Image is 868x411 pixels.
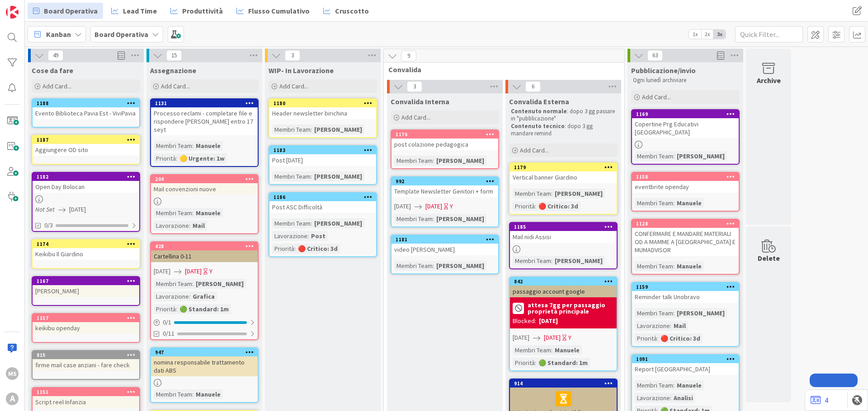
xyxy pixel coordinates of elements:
[285,50,300,61] span: 3
[632,220,739,256] div: 1128CONFERMARE E MANDARE MATERIALI OD A MAMME A [GEOGRAPHIC_DATA] E MUMADVISOR
[318,3,374,19] a: Cruscotto
[510,163,617,183] div: 1179Vertical banner Giardino
[407,81,422,92] span: 3
[635,333,657,343] div: Priorità
[675,380,704,390] div: Manuele
[33,181,139,193] div: Open Day Bolocan
[552,345,582,355] div: Manuele
[675,151,727,161] div: [PERSON_NAME]
[248,5,310,16] span: Flusso Cumulativo
[671,321,688,331] div: Mail
[269,99,376,119] div: 1180Header newsletter birichina
[33,277,139,297] div: 1167[PERSON_NAME]
[190,221,207,231] div: Mail
[539,316,558,326] div: [DATE]
[193,141,223,151] div: Manuele
[269,146,376,154] div: 1183
[151,250,258,262] div: Cartellina 0-11
[510,163,617,171] div: 1179
[392,236,498,244] div: 1181
[632,220,739,228] div: 1128
[568,333,571,342] div: Y
[154,279,192,289] div: Membri Team
[94,30,148,39] b: Board Operativa
[33,136,139,156] div: 1187Aggiungere OD sito
[151,99,258,107] div: 1131
[392,130,498,150] div: 1176post colazione pedagogica
[657,333,658,343] span: :
[514,224,617,230] div: 1185
[675,198,704,208] div: Manuele
[33,99,139,107] div: 1188
[33,99,139,119] div: 1188Evento Biblioteca Pavia Est - ViviPavia
[154,221,189,231] div: Lavorazione
[154,267,170,276] span: [DATE]
[510,171,617,183] div: Vertical banner Giardino
[151,317,258,328] div: 0/1
[388,65,613,74] span: Convalida
[33,277,139,285] div: 1167
[551,189,552,199] span: :
[631,66,696,75] span: Pubblicazione/invio
[401,113,430,121] span: Add Card...
[193,208,223,218] div: Manuele
[37,241,139,247] div: 1174
[33,248,139,260] div: Keikibu Il Giardino
[192,279,193,289] span: :
[307,231,309,241] span: :
[632,110,739,138] div: 1169Copertine Prg Educativi [GEOGRAPHIC_DATA]
[544,333,561,342] span: [DATE]
[636,111,739,117] div: 1169
[154,208,192,218] div: Membri Team
[33,396,139,408] div: Script reel Infanzia
[182,5,223,16] span: Produttività
[642,93,671,101] span: Add Card...
[510,231,617,243] div: Mail nidi Assisi
[392,177,498,197] div: 992Template Newsletter Genitori + form
[154,141,192,151] div: Membri Team
[33,144,139,156] div: Aggiungere OD sito
[151,175,258,195] div: 204Mail convenzioni nuove
[636,356,739,362] div: 1091
[37,174,139,180] div: 1182
[37,315,139,321] div: 1157
[396,236,498,243] div: 1181
[37,137,139,143] div: 1187
[46,29,71,40] span: Kanban
[673,380,675,390] span: :
[635,308,673,318] div: Membri Team
[192,141,193,151] span: :
[636,284,739,290] div: 1159
[513,345,551,355] div: Membri Team
[632,173,739,193] div: 1158eventbrite openday
[513,333,529,342] span: [DATE]
[396,131,498,138] div: 1176
[552,189,605,199] div: [PERSON_NAME]
[269,99,376,107] div: 1180
[335,5,369,16] span: Cruscotto
[272,171,311,181] div: Membri Team
[165,3,228,19] a: Produttività
[176,153,177,163] span: :
[274,147,376,153] div: 1183
[535,358,536,368] span: :
[296,244,340,254] div: 🔴 Critico: 3d
[311,125,312,134] span: :
[33,351,139,371] div: 815firme mail case anziani - fare check
[6,393,19,405] div: A
[647,50,663,61] span: 63
[311,218,312,228] span: :
[758,253,780,263] div: Delete
[511,107,567,115] strong: Contenuto normale
[433,261,434,271] span: :
[44,221,53,230] span: 0/3
[151,356,258,376] div: nomina responsabile trattamento dati ABS
[311,171,312,181] span: :
[510,277,617,297] div: 842passaggio account google
[632,363,739,375] div: Report [GEOGRAPHIC_DATA]
[44,5,98,16] span: Board Operativa
[33,107,139,119] div: Evento Biblioteca Pavia Est - ViviPavia
[670,321,671,331] span: :
[33,240,139,248] div: 1174
[33,136,139,144] div: 1187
